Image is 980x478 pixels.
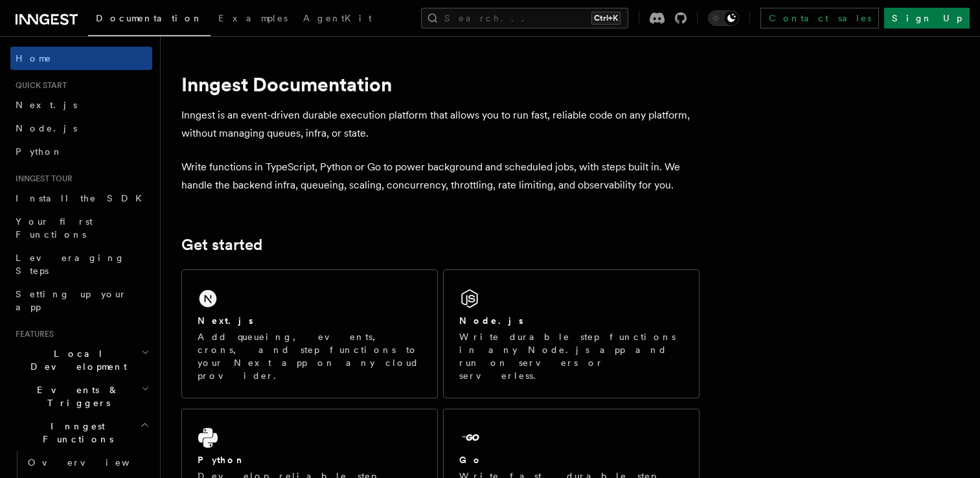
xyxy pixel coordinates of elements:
[16,289,127,312] span: Setting up your app
[16,146,63,157] span: Python
[10,282,152,319] a: Setting up your app
[10,342,152,378] button: Local Development
[10,93,152,117] a: Next.js
[884,8,970,28] a: Sign Up
[10,117,152,140] a: Node.js
[16,216,93,240] span: Your first Functions
[198,453,245,466] h2: Python
[10,420,140,446] span: Inngest Functions
[88,4,211,36] a: Documentation
[198,314,253,327] h2: Next.js
[181,158,700,194] p: Write functions in TypeScript, Python or Go to power background and scheduled jobs, with steps bu...
[181,73,700,96] h1: Inngest Documentation
[443,269,700,398] a: Node.jsWrite durable step functions in any Node.js app and run on servers or serverless.
[10,383,141,409] span: Events & Triggers
[218,13,288,23] span: Examples
[421,8,628,28] button: Search...Ctrl+K
[10,415,152,451] button: Inngest Functions
[198,330,422,382] p: Add queueing, events, crons, and step functions to your Next app on any cloud provider.
[10,47,152,70] a: Home
[459,314,523,327] h2: Node.js
[181,269,438,398] a: Next.jsAdd queueing, events, crons, and step functions to your Next app on any cloud provider.
[708,10,739,26] button: Toggle dark mode
[16,253,125,276] span: Leveraging Steps
[10,210,152,246] a: Your first Functions
[28,457,161,468] span: Overview
[16,100,77,110] span: Next.js
[10,347,141,373] span: Local Development
[16,193,150,203] span: Install the SDK
[211,4,295,35] a: Examples
[10,174,73,184] span: Inngest tour
[96,13,203,23] span: Documentation
[10,80,67,91] span: Quick start
[10,378,152,415] button: Events & Triggers
[10,329,54,339] span: Features
[295,4,380,35] a: AgentKit
[10,246,152,282] a: Leveraging Steps
[181,236,262,254] a: Get started
[181,106,700,142] p: Inngest is an event-driven durable execution platform that allows you to run fast, reliable code ...
[10,140,152,163] a: Python
[16,52,52,65] span: Home
[591,12,621,25] kbd: Ctrl+K
[303,13,372,23] span: AgentKit
[10,187,152,210] a: Install the SDK
[23,451,152,474] a: Overview
[16,123,77,133] span: Node.js
[459,330,683,382] p: Write durable step functions in any Node.js app and run on servers or serverless.
[459,453,483,466] h2: Go
[760,8,879,28] a: Contact sales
